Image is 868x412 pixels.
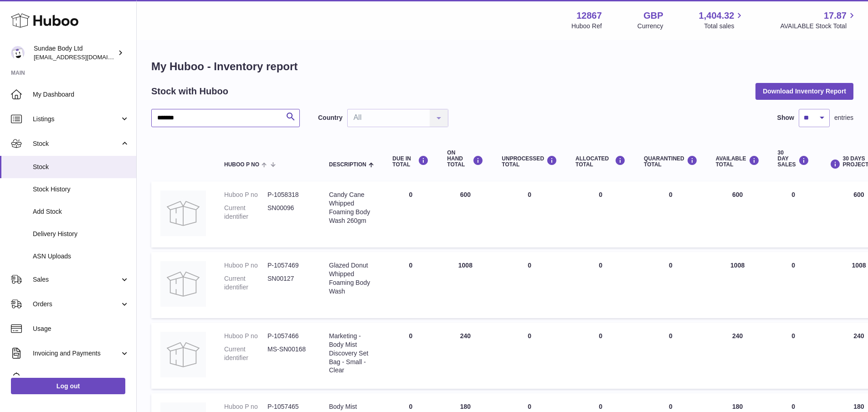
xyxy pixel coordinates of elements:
[33,374,129,382] span: Cases
[267,261,311,270] dd: P-1057469
[755,83,853,99] button: Download Inventory Report
[34,53,134,61] span: [EMAIL_ADDRESS][DOMAIN_NAME]
[769,181,818,247] td: 0
[699,10,734,22] span: 1,404.32
[493,252,566,318] td: 0
[669,262,673,269] span: 0
[699,10,745,31] a: 1,404.32 Total sales
[669,403,673,410] span: 0
[329,191,374,225] div: Candy Cane Whipped Foaming Body Wash 260gm
[566,323,635,389] td: 0
[224,162,259,168] span: Huboo P no
[11,378,125,394] a: Log out
[33,349,120,358] span: Invoicing and Payments
[33,139,120,148] span: Stock
[493,181,566,247] td: 0
[769,323,818,389] td: 0
[160,332,206,377] img: product image
[224,345,267,362] dt: Current identifier
[502,155,557,168] div: UNPROCESSED Total
[267,191,311,199] dd: P-1058318
[571,22,602,31] div: Huboo Ref
[575,155,626,168] div: ALLOCATED Total
[34,44,116,62] div: Sundae Body Ltd
[392,155,429,168] div: DUE IN TOTAL
[160,261,206,307] img: product image
[777,113,794,122] label: Show
[11,46,25,60] img: kirstie@sundaebody.com
[716,155,760,168] div: AVAILABLE Total
[267,332,311,340] dd: P-1057466
[778,150,809,168] div: 30 DAY SALES
[33,275,120,284] span: Sales
[224,261,267,270] dt: Huboo P no
[224,274,267,292] dt: Current identifier
[438,252,493,318] td: 1008
[669,191,673,198] span: 0
[33,207,129,216] span: Add Stock
[224,191,267,199] dt: Huboo P no
[224,332,267,340] dt: Huboo P no
[33,115,120,124] span: Listings
[33,163,129,171] span: Stock
[780,10,857,31] a: 17.87 AVAILABLE Stock Total
[33,324,129,333] span: Usage
[267,345,311,362] dd: MS-SN00168
[707,181,769,247] td: 600
[160,191,206,236] img: product image
[707,252,769,318] td: 1008
[566,252,635,318] td: 0
[329,162,366,168] span: Description
[383,252,438,318] td: 0
[576,10,602,22] strong: 12867
[383,181,438,247] td: 0
[566,181,635,247] td: 0
[704,22,745,31] span: Total sales
[669,332,673,340] span: 0
[643,10,663,22] strong: GBP
[780,22,857,31] span: AVAILABLE Stock Total
[33,300,120,309] span: Orders
[33,230,129,238] span: Delivery History
[267,402,311,411] dd: P-1057465
[33,90,129,99] span: My Dashboard
[224,402,267,411] dt: Huboo P no
[824,10,847,22] span: 17.87
[33,185,129,194] span: Stock History
[33,252,129,261] span: ASN Uploads
[447,150,483,168] div: ON HAND Total
[318,113,343,122] label: Country
[329,332,374,375] div: Marketing - Body Mist Discovery Set Bag - Small - Clear
[329,261,374,296] div: Glazed Donut Whipped Foaming Body Wash
[637,22,663,31] div: Currency
[438,181,493,247] td: 600
[224,204,267,221] dt: Current identifier
[769,252,818,318] td: 0
[834,113,853,122] span: entries
[493,323,566,389] td: 0
[707,323,769,389] td: 240
[267,274,311,292] dd: SN00127
[644,155,698,168] div: QUARANTINED Total
[383,323,438,389] td: 0
[438,323,493,389] td: 240
[151,59,853,74] h1: My Huboo - Inventory report
[151,85,228,98] h2: Stock with Huboo
[267,204,311,221] dd: SN00096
